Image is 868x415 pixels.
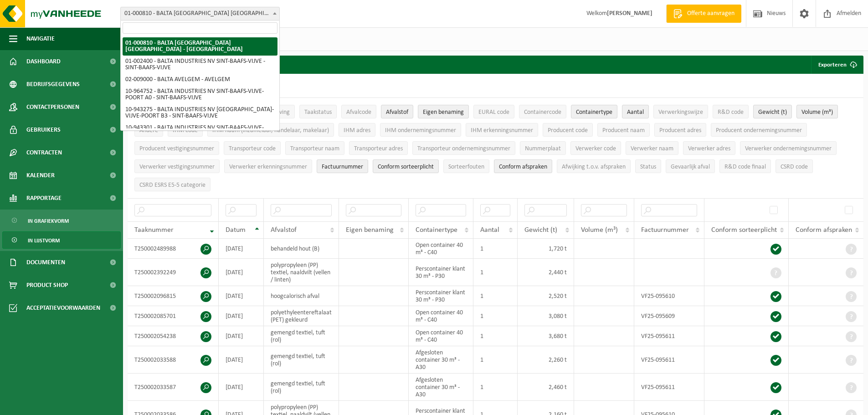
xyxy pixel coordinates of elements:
td: [DATE] [219,286,264,306]
button: Producent ondernemingsnummerProducent ondernemingsnummer: Activate to sort [711,123,807,137]
span: Producent code [548,127,588,134]
strong: [PERSON_NAME] [607,10,652,17]
button: Verwerker vestigingsnummerVerwerker vestigingsnummer: Activate to sort [134,159,220,173]
td: gemengd textiel, tuft (rol) [264,326,339,346]
span: Verwerker code [575,145,616,152]
span: Containertype [416,226,457,234]
span: Verwerker ondernemingsnummer [745,145,832,152]
span: Afvalstof [386,109,408,116]
span: Conform afspraken [499,164,547,170]
button: R&D code finaalR&amp;D code finaal: Activate to sort [719,159,771,173]
span: Sorteerfouten [448,164,484,170]
button: Verwerker adresVerwerker adres: Activate to sort [683,141,735,155]
span: Conform sorteerplicht [711,226,777,234]
td: [DATE] [219,306,264,326]
span: Nummerplaat [525,145,561,152]
span: Containercode [524,109,561,116]
button: Transporteur adresTransporteur adres: Activate to sort [349,141,408,155]
td: 2,440 t [518,259,574,286]
td: behandeld hout (B) [264,239,339,259]
button: SorteerfoutenSorteerfouten: Activate to sort [443,159,489,173]
td: 1 [473,306,518,326]
span: Transporteur naam [290,145,339,152]
button: IHM erkenningsnummerIHM erkenningsnummer: Activate to sort [466,123,538,137]
span: Taaknummer [134,226,174,234]
span: CSRD code [781,164,808,170]
td: T250002054238 [128,326,219,346]
td: polypropyleen (PP) textiel, naaldvilt (vellen / linten) [264,259,339,286]
span: Taakstatus [304,109,332,116]
td: 1 [473,326,518,346]
td: Afgesloten container 30 m³ - A30 [409,346,473,374]
span: IHM erkenningsnummer [471,127,533,134]
span: Factuurnummer [641,226,689,234]
span: Transporteur adres [354,145,403,152]
li: 10-964752 - BALTA INDUSTRIES NV SINT-BAAFS-VIJVE-POORT A0 - SINT-BAAFS-VIJVE [123,86,277,104]
td: Perscontainer klant 30 m³ - P30 [409,259,473,286]
span: Eigen benaming [346,226,394,234]
td: 2,260 t [518,346,574,374]
button: IHM adresIHM adres: Activate to sort [339,123,375,137]
button: Producent vestigingsnummerProducent vestigingsnummer: Activate to sort [134,141,219,155]
span: Conform sorteerplicht [378,164,434,170]
span: Status [640,164,656,170]
td: 2,520 t [518,286,574,306]
td: Open container 40 m³ - C40 [409,306,473,326]
span: Verwerker erkenningsnummer [229,164,307,170]
td: Afgesloten container 30 m³ - A30 [409,374,473,401]
button: NummerplaatNummerplaat: Activate to sort [520,141,566,155]
button: Volume (m³)Volume (m³): Activate to sort [796,105,838,118]
button: IHM ondernemingsnummerIHM ondernemingsnummer: Activate to sort [380,123,461,137]
td: polyethyleentereftalaat (PET) gekleurd [264,306,339,326]
span: Gevaarlijk afval [671,164,710,170]
span: Product Shop [26,274,68,297]
td: Open container 40 m³ - C40 [409,239,473,259]
span: R&D code finaal [724,164,766,170]
span: In grafiekvorm [28,212,69,230]
span: Navigatie [26,27,55,50]
span: Eigen benaming [423,109,464,116]
td: gemengd textiel, tuft (rol) [264,374,339,401]
td: VF25-095611 [634,326,704,346]
button: FactuurnummerFactuurnummer: Activate to sort [317,159,368,173]
span: Verwerker adres [688,145,730,152]
td: 1 [473,374,518,401]
span: Documenten [26,251,65,274]
td: 1 [473,286,518,306]
td: T250002033587 [128,374,219,401]
button: Afwijking t.o.v. afsprakenAfwijking t.o.v. afspraken: Activate to sort [557,159,631,173]
span: Kalender [26,164,55,187]
td: [DATE] [219,346,264,374]
button: StatusStatus: Activate to sort [635,159,661,173]
span: Containertype [576,109,612,116]
td: [DATE] [219,239,264,259]
span: Aantal [480,226,499,234]
button: Gewicht (t)Gewicht (t): Activate to sort [753,105,792,118]
span: Acceptatievoorwaarden [26,297,100,319]
span: 01-000810 - BALTA OUDENAARDE NV - OUDENAARDE [121,7,279,20]
span: IHM ondernemingsnummer [385,127,456,134]
span: Contactpersonen [26,96,79,118]
td: [DATE] [219,374,264,401]
span: Transporteur code [229,145,276,152]
span: Gewicht (t) [524,226,557,234]
button: R&D codeR&amp;D code: Activate to sort [713,105,749,118]
button: Producent naamProducent naam: Activate to sort [597,123,650,137]
span: Volume (m³) [801,109,833,116]
span: Transporteur ondernemingsnummer [417,145,510,152]
td: Perscontainer klant 30 m³ - P30 [409,286,473,306]
button: Exporteren [811,56,863,74]
button: ContainercodeContainercode: Activate to sort [519,105,566,118]
td: [DATE] [219,259,264,286]
span: R&D code [718,109,744,116]
li: 01-000810 - BALTA [GEOGRAPHIC_DATA] [GEOGRAPHIC_DATA] - [GEOGRAPHIC_DATA] [123,37,277,56]
button: Transporteur naamTransporteur naam: Activate to sort [285,141,344,155]
button: Verwerker naamVerwerker naam: Activate to sort [626,141,678,155]
span: Datum [226,226,246,234]
span: Volume (m³) [581,226,618,234]
td: [DATE] [219,326,264,346]
button: ContainertypeContainertype: Activate to sort [571,105,617,118]
span: EURAL code [478,109,509,116]
td: T250002033588 [128,346,219,374]
button: AfvalstofAfvalstof: Activate to sort [381,105,413,118]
